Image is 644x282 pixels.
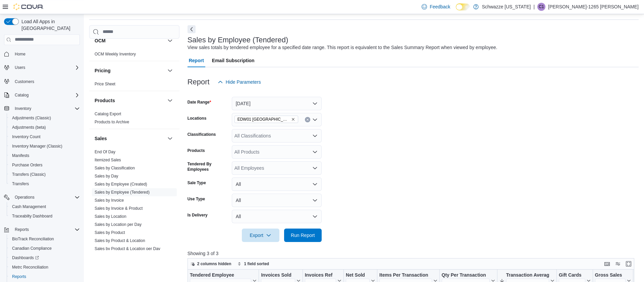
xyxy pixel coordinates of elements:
button: Pricing [95,67,165,74]
button: Run Report [284,229,322,242]
button: Reports [1,225,83,234]
span: Inventory [15,106,31,111]
span: Traceabilty Dashboard [12,213,52,219]
button: Adjustments (Classic) [7,113,83,123]
span: Dashboards [9,254,80,262]
a: Sales by Product [95,230,125,235]
a: Sales by Day [95,174,118,178]
span: Inventory Count [9,133,80,141]
p: Schwazze [US_STATE] [482,3,531,11]
span: Inventory Count [12,134,41,139]
button: Manifests [7,151,83,160]
span: Feedback [430,3,450,10]
span: Reports [15,227,29,232]
span: Products to Archive [95,119,129,125]
a: Adjustments (beta) [9,123,49,131]
button: Reports [7,272,83,281]
span: Adjustments (Classic) [9,114,80,122]
button: Next [187,25,196,33]
span: Sales by Employee (Tendered) [95,190,150,195]
button: Inventory [1,104,83,113]
div: OCM [89,50,179,61]
span: Cash Management [12,204,46,209]
button: Hide Parameters [215,75,264,89]
span: Traceabilty Dashboard [9,212,80,220]
span: EDW01 Farmington [234,116,298,123]
span: Sales by Day [95,173,118,179]
div: Gross Sales [595,272,626,279]
button: Traceabilty Dashboard [7,211,83,221]
button: Catalog [1,90,83,100]
a: Dashboards [9,254,42,262]
span: Inventory Manager (Classic) [9,142,80,150]
span: Home [12,50,80,58]
label: Use Type [187,196,205,202]
a: Manifests [9,152,32,160]
div: Net Sold [346,272,370,279]
span: Sales by Invoice & Product [95,206,143,211]
span: 1 field sorted [244,261,269,267]
span: Customers [15,79,34,84]
button: [DATE] [232,97,322,110]
span: Reports [12,274,26,279]
h3: Sales [95,135,107,142]
span: Sales by Location per Day [95,222,142,227]
span: Canadian Compliance [12,246,52,251]
a: Metrc Reconciliation [9,263,51,271]
a: Sales by Employee (Created) [95,182,147,187]
h3: Sales by Employee (Tendered) [187,36,288,44]
a: Customers [12,78,37,86]
button: Sales [95,135,165,142]
span: Operations [12,193,80,201]
span: Sales by Employee (Created) [95,182,147,187]
div: Pricing [89,80,179,91]
button: All [232,210,322,223]
span: Sales by Classification [95,165,135,171]
span: Home [15,51,25,57]
span: End Of Day [95,149,115,155]
a: Sales by Product & Location per Day [95,246,160,251]
span: Transfers [12,181,29,187]
button: Export [242,229,279,242]
span: Transfers (Classic) [9,170,80,178]
span: Sales by Product & Location per Day [95,246,160,251]
span: Catalog [15,92,29,98]
button: OCM [95,37,165,44]
div: Products [89,110,179,129]
button: 1 field sorted [235,260,272,268]
button: Products [95,97,165,104]
span: Dark Mode [456,10,456,11]
button: Operations [1,193,83,202]
span: OCM Weekly Inventory [95,51,136,57]
a: Price Sheet [95,82,115,86]
p: [PERSON_NAME]-1265 [PERSON_NAME] [548,3,639,11]
a: Sales by Product & Location [95,238,145,243]
a: Sales by Employee (Tendered) [95,190,150,195]
a: Traceabilty Dashboard [9,212,55,220]
h3: Pricing [95,67,110,74]
span: Operations [15,195,35,200]
button: Transfers [7,179,83,189]
label: Classifications [187,132,216,137]
a: Cash Management [9,203,49,211]
a: Catalog Export [95,112,121,116]
a: Sales by Invoice [95,198,124,203]
div: Invoices Sold [261,272,295,279]
span: C1 [539,3,544,11]
span: Export [246,229,275,242]
label: Date Range [187,99,211,105]
span: Load All Apps in [GEOGRAPHIC_DATA] [19,18,80,32]
img: Cova [13,3,44,10]
a: Inventory Count [9,133,43,141]
span: Manifests [9,152,80,160]
h3: Products [95,97,115,104]
button: All [232,194,322,207]
span: Canadian Compliance [9,244,80,252]
button: Users [1,63,83,72]
button: Clear input [305,117,310,122]
button: Catalog [12,91,31,99]
button: Transfers (Classic) [7,170,83,179]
